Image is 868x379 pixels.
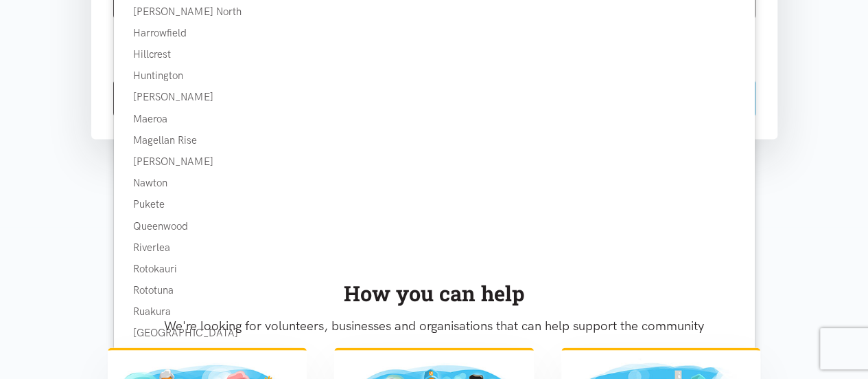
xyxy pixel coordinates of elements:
[114,3,755,20] div: [PERSON_NAME] North
[114,239,755,256] div: Riverlea
[114,196,755,213] div: Pukete
[114,153,755,170] div: [PERSON_NAME]
[108,277,761,310] div: How you can help
[114,218,755,235] div: Queenwood
[114,89,755,105] div: [PERSON_NAME]
[114,25,755,41] div: Harrowfield
[114,175,755,191] div: Nawton
[114,46,755,63] div: Hillcrest
[114,132,755,149] div: Magellan Rise
[114,111,755,127] div: Maeroa
[108,316,761,336] p: We're looking for volunteers, businesses and organisations that can help support the community
[114,67,755,84] div: Huntington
